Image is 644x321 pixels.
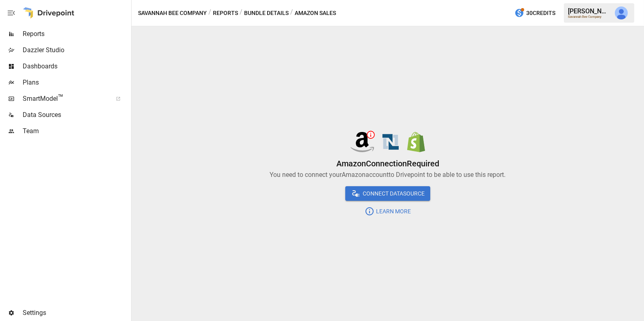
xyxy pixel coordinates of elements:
[374,206,411,217] span: Learn More
[568,15,610,19] div: Savannah Bee Company
[380,132,401,152] img: data source
[23,45,130,55] span: Dazzler Studio
[208,8,211,18] div: /
[58,93,64,103] span: ™
[290,8,293,18] div: /
[244,8,289,18] button: Bundle Details
[23,126,130,136] span: Team
[568,7,610,15] div: [PERSON_NAME]
[23,94,107,104] span: SmartModel
[526,8,555,18] span: 30 Credits
[138,8,207,18] button: Savannah Bee Company
[23,29,130,39] span: Reports
[270,170,506,180] p: You need to connect your account to Drivepoint to be able to use this report.
[511,6,559,21] button: 30Credits
[342,171,366,179] span: Amazon
[23,110,130,120] span: Data Sources
[361,189,425,199] span: Connect DataSource
[615,6,628,19] img: Julie Wilton
[610,2,633,24] button: Julie Wilton
[240,8,242,18] div: /
[23,308,130,318] span: Settings
[336,159,366,168] span: Amazon
[213,8,238,18] button: Reports
[345,186,430,201] button: Connect DataSource
[359,204,417,219] button: Learn More
[23,78,130,87] span: Plans
[407,132,425,152] img: data source
[351,132,374,152] img: data source
[336,157,439,170] h6: Connection Required
[23,62,130,71] span: Dashboards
